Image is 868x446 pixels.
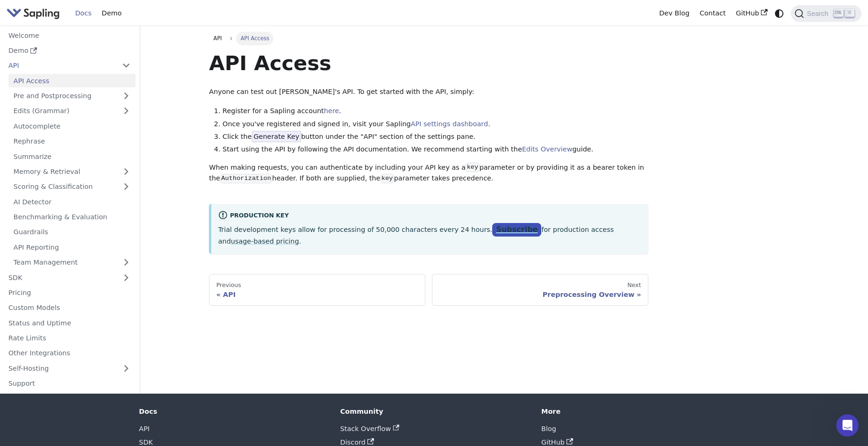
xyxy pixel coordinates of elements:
li: Register for a Sapling account . [222,106,648,117]
code: Authorization [220,174,272,183]
a: Sapling.ai [7,7,63,20]
div: Docs [139,407,327,416]
a: Memory & Retrieval [8,165,136,179]
li: Start using the API by following the API documentation. We recommend starting with the guide. [222,144,648,155]
div: Production Key [218,210,642,222]
p: When making requests, you can authenticate by including your API key as a parameter or by providi... [209,162,648,185]
code: key [466,163,479,172]
button: Collapse sidebar category 'API' [117,59,136,72]
a: SDK [139,439,153,446]
a: PreviousAPI [209,274,425,306]
a: Demo [3,44,136,58]
li: Click the button under the "API" section of the settings pane. [222,131,648,143]
a: Autocomplete [8,119,136,133]
div: API [216,290,418,299]
code: key [380,174,394,183]
a: SDK [3,271,117,284]
a: Discord [340,439,374,446]
a: API [139,425,150,432]
li: Once you've registered and signed in, visit your Sapling . [222,119,648,130]
h1: API Access [209,50,648,76]
div: Community [340,407,528,416]
span: Generate Key [252,131,301,142]
a: Summarize [8,150,136,163]
a: Pre and Postprocessing [8,89,136,103]
a: Pricing [3,286,136,300]
div: Next [439,281,641,289]
a: Edits (Grammar) [8,104,136,118]
span: API [214,35,222,42]
a: Demo [97,6,127,21]
div: More [541,407,729,416]
a: GitHub [541,439,573,446]
kbd: K [845,9,854,17]
a: NextPreprocessing Overview [432,274,648,306]
a: Subscribe [492,223,541,237]
a: Benchmarking & Evaluation [8,210,136,224]
div: Previous [216,281,418,289]
a: here [324,107,339,115]
span: API Access [236,32,273,45]
a: Dev Blog [654,6,694,21]
button: Switch between dark and light mode (currently system mode) [773,7,786,20]
a: Team Management [8,256,136,269]
a: Edits Overview [522,145,573,153]
a: API [3,59,117,72]
a: API [209,32,226,45]
a: API settings dashboard [411,120,488,128]
a: API Reporting [8,240,136,254]
button: Search (Ctrl+K) [791,5,861,22]
nav: Docs pages [209,274,648,306]
a: Status and Uptime [3,316,136,330]
a: Blog [541,425,556,432]
a: Rate Limits [3,331,136,345]
a: Guardrails [8,225,136,239]
a: Support [3,377,136,390]
p: Anyone can test out [PERSON_NAME]'s API. To get started with the API, simply: [209,86,648,98]
iframe: Intercom live chat [836,414,859,437]
a: Contact [695,6,731,21]
a: API Access [8,74,136,87]
a: Rephrase [8,135,136,148]
a: usage-based pricing [231,237,299,245]
a: Other Integrations [3,346,136,360]
a: AI Detector [8,195,136,209]
a: Scoring & Classification [8,180,136,194]
a: Welcome [3,29,136,42]
nav: Breadcrumbs [209,32,648,45]
a: Self-Hosting [3,361,136,375]
a: Docs [70,6,97,21]
span: Search [804,10,834,17]
p: Trial development keys allow for processing of 50,000 characters every 24 hours. for production a... [218,223,642,247]
a: Custom Models [3,301,136,315]
button: Expand sidebar category 'SDK' [117,271,136,284]
div: Preprocessing Overview [439,290,641,299]
a: Stack Overflow [340,425,399,432]
img: Sapling.ai [7,7,60,20]
a: GitHub [731,6,772,21]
